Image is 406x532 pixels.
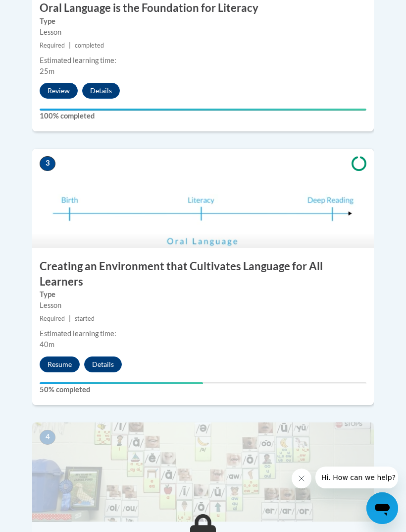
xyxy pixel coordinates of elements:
div: Your progress [40,109,366,111]
button: Details [82,83,120,99]
label: Type [40,289,366,300]
button: Details [84,356,122,372]
img: Course Image [32,149,374,248]
label: Type [40,16,366,27]
div: Estimated learning time: [40,328,366,339]
span: 40m [40,340,54,349]
span: 25m [40,67,54,75]
span: 4 [40,430,55,445]
span: Required [40,315,65,322]
iframe: Close message [292,469,311,488]
button: Review [40,83,78,99]
div: Lesson [40,27,366,38]
span: 3 [40,156,55,171]
span: completed [75,42,104,49]
span: | [69,315,71,322]
span: | [69,42,71,49]
iframe: Message from company [315,467,398,488]
img: Course Image [32,422,374,522]
h3: Oral Language is the Foundation for Literacy [32,0,374,16]
div: Your progress [40,382,203,384]
div: Lesson [40,300,366,311]
span: started [75,315,95,322]
h3: Creating an Environment that Cultivates Language for All Learners [32,259,374,290]
label: 100% completed [40,111,366,121]
div: Estimated learning time: [40,55,366,66]
span: Required [40,42,65,49]
label: 50% completed [40,384,366,395]
button: Resume [40,356,80,372]
iframe: Button to launch messaging window [366,492,398,524]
